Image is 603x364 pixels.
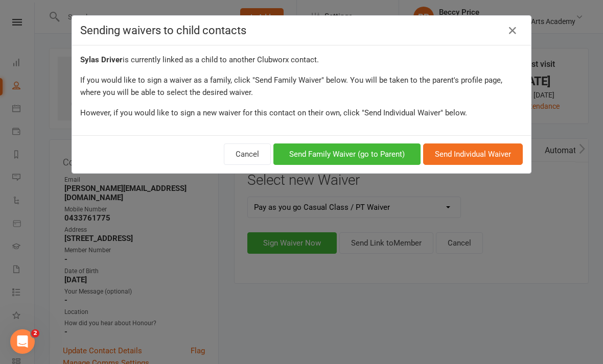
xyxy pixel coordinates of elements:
button: Send Individual Waiver [423,143,523,165]
div: If you would like to sign a waiver as a family, click "Send Family Waiver" below. You will be tak... [80,74,523,99]
strong: Sylas Driver [80,55,123,64]
div: is currently linked as a child to another Clubworx contact. [80,54,523,66]
iframe: Intercom live chat [10,329,35,354]
button: Cancel [224,143,271,165]
div: However, if you would like to sign a new waiver for this contact on their own, click "Send Indivi... [80,107,523,119]
button: Send Family Waiver (go to Parent) [273,143,421,165]
a: Close [504,22,521,39]
span: 2 [31,329,39,337]
h4: Sending waivers to child contacts [80,24,523,37]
